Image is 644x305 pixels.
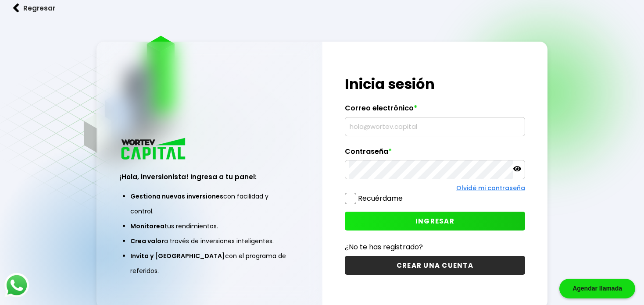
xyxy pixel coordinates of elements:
span: Gestiona nuevas inversiones [130,192,223,201]
span: INGRESAR [415,216,454,226]
img: logo_wortev_capital [119,137,189,163]
label: Correo electrónico [345,104,525,117]
h1: Inicia sesión [345,74,525,95]
input: hola@wortev.capital [349,117,521,136]
img: logos_whatsapp-icon.242b2217.svg [4,273,29,298]
p: ¿No te has registrado? [345,241,525,252]
h3: ¡Hola, inversionista! Ingresa a tu panel: [119,172,299,182]
img: flecha izquierda [13,4,19,13]
button: INGRESAR [345,212,525,231]
span: Invita y [GEOGRAPHIC_DATA] [130,252,225,260]
li: a través de inversiones inteligentes. [130,234,288,248]
a: ¿No te has registrado?CREAR UNA CUENTA [345,241,525,275]
li: tus rendimientos. [130,219,288,234]
label: Recuérdame [358,193,403,203]
li: con el programa de referidos. [130,248,288,278]
span: Crea valor [130,237,164,245]
li: con facilidad y control. [130,189,288,219]
label: Contraseña [345,147,525,160]
button: CREAR UNA CUENTA [345,256,525,275]
a: Olvidé mi contraseña [456,184,525,192]
span: Monitorea [130,222,165,231]
div: Agendar llamada [559,279,635,298]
